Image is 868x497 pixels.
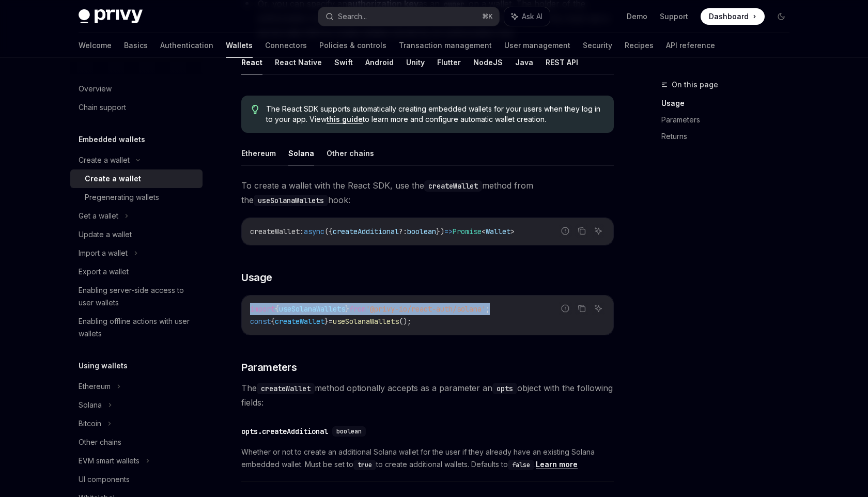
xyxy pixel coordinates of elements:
a: Pregenerating wallets [70,188,203,207]
a: Parameters [661,112,798,128]
a: Dashboard [701,8,765,25]
span: boolean [336,427,362,436]
span: < [482,227,486,236]
a: Policies & controls [319,33,386,58]
span: '@privy-io/react-auth/solana' [366,304,486,314]
span: Promise [453,227,482,236]
span: useSolanaWallets [279,304,345,314]
button: Copy the contents from the code block [575,302,588,315]
a: Security [583,33,612,58]
div: Enabling offline actions with user wallets [79,315,196,340]
span: ; [486,304,490,314]
button: Flutter [437,50,461,74]
svg: Tip [252,105,259,114]
span: On this page [672,79,718,91]
button: Ask AI [504,7,550,26]
button: React [241,50,262,74]
button: React Native [275,50,322,74]
span: } [324,317,329,326]
span: }) [436,227,444,236]
button: Ask AI [592,224,605,238]
a: Basics [124,33,148,58]
div: Other chains [79,436,121,448]
a: Usage [661,95,798,112]
span: : [300,227,304,236]
a: Recipes [625,33,654,58]
img: dark logo [79,9,143,24]
code: useSolanaWallets [254,195,328,206]
a: Enabling server-side access to user wallets [70,281,203,312]
span: Wallet [486,227,510,236]
a: Overview [70,80,203,98]
div: Bitcoin [79,417,101,430]
a: Learn more [536,460,578,469]
div: UI components [79,473,130,486]
code: createWallet [257,383,315,394]
div: Get a wallet [79,210,118,222]
span: The React SDK supports automatically creating embedded wallets for your users when they log in to... [266,104,603,125]
a: Update a wallet [70,225,203,244]
span: To create a wallet with the React SDK, use the method from the hook: [241,178,614,207]
span: createWallet [275,317,324,326]
code: true [353,460,376,470]
h5: Using wallets [79,360,128,372]
span: const [250,317,271,326]
a: Other chains [70,433,203,452]
a: Demo [627,11,647,22]
code: createWallet [424,180,482,192]
a: Transaction management [399,33,492,58]
a: Wallets [226,33,253,58]
div: Import a wallet [79,247,128,259]
a: Returns [661,128,798,145]
span: Ask AI [522,11,542,22]
button: Toggle dark mode [773,8,789,25]
span: { [271,317,275,326]
a: User management [504,33,570,58]
span: } [345,304,349,314]
div: Create a wallet [85,173,141,185]
div: Ethereum [79,380,111,393]
a: Enabling offline actions with user wallets [70,312,203,343]
button: Swift [334,50,353,74]
a: this guide [327,115,363,124]
button: REST API [546,50,578,74]
div: Solana [79,399,102,411]
span: createAdditional [333,227,399,236]
button: Other chains [327,141,374,165]
button: Ask AI [592,302,605,315]
button: Unity [406,50,425,74]
span: > [510,227,515,236]
button: Search...⌘K [318,7,499,26]
a: UI components [70,470,203,489]
span: = [329,317,333,326]
span: Parameters [241,360,297,375]
span: createWallet [250,227,300,236]
a: Connectors [265,33,307,58]
h5: Embedded wallets [79,133,145,146]
code: opts [492,383,517,394]
div: Chain support [79,101,126,114]
button: Copy the contents from the code block [575,224,588,238]
a: Create a wallet [70,169,203,188]
span: ?: [399,227,407,236]
a: Support [660,11,688,22]
span: (); [399,317,411,326]
span: => [444,227,453,236]
span: async [304,227,324,236]
span: ({ [324,227,333,236]
div: Create a wallet [79,154,130,166]
button: NodeJS [473,50,503,74]
a: API reference [666,33,715,58]
button: Android [365,50,394,74]
span: Whether or not to create an additional Solana wallet for the user if they already have an existin... [241,446,614,471]
span: useSolanaWallets [333,317,399,326]
div: Overview [79,83,112,95]
div: Update a wallet [79,228,132,241]
span: boolean [407,227,436,236]
span: import [250,304,275,314]
div: Pregenerating wallets [85,191,159,204]
span: Dashboard [709,11,749,22]
a: Export a wallet [70,262,203,281]
button: Report incorrect code [559,302,572,315]
span: The method optionally accepts as a parameter an object with the following fields: [241,381,614,410]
